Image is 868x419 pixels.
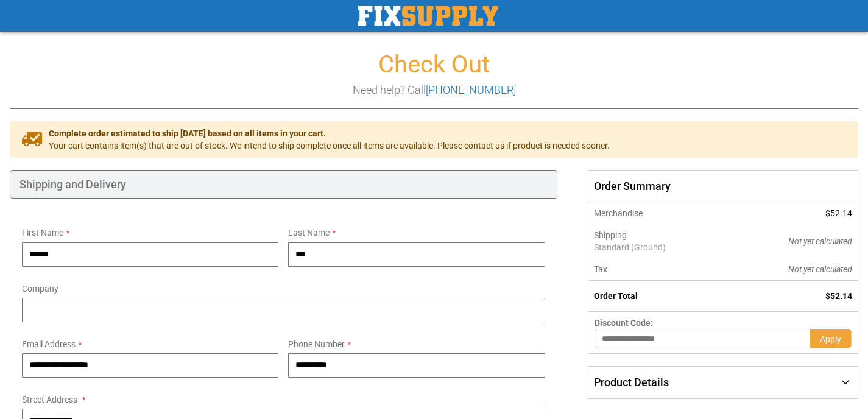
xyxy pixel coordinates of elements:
[49,139,610,152] span: Your cart contains item(s) that are out of stock. We intend to ship complete once all items are a...
[594,291,638,301] strong: Order Total
[594,241,724,253] span: Standard (Ground)
[288,339,345,349] span: Phone Number
[22,284,58,294] span: Company
[49,127,610,139] span: Complete order estimated to ship [DATE] based on all items in your cart.
[820,334,841,344] span: Apply
[788,236,852,246] span: Not yet calculated
[825,291,852,301] span: $52.14
[588,258,730,281] th: Tax
[10,51,858,78] h1: Check Out
[22,339,76,349] span: Email Address
[788,264,852,274] span: Not yet calculated
[825,208,852,218] span: $52.14
[426,83,516,96] a: [PHONE_NUMBER]
[22,395,77,404] span: Street Address
[288,228,330,238] span: Last Name
[594,230,627,240] span: Shipping
[358,6,498,26] img: Fix Industrial Supply
[10,84,858,96] h3: Need help? Call
[810,329,852,348] button: Apply
[588,170,858,203] span: Order Summary
[594,376,669,389] span: Product Details
[588,202,730,224] th: Merchandise
[22,228,63,238] span: First Name
[358,6,498,26] a: store logo
[595,318,653,328] span: Discount Code:
[10,170,557,199] div: Shipping and Delivery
